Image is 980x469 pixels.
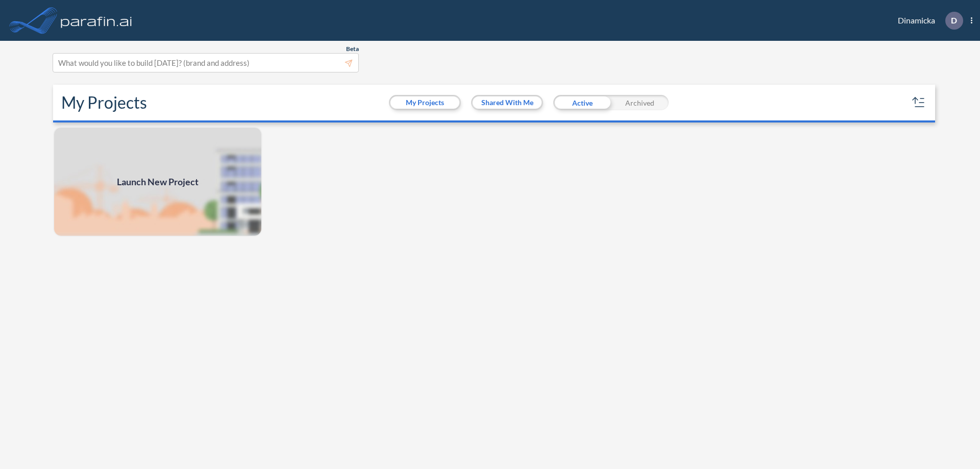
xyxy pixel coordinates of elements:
[911,94,927,111] button: sort
[53,127,262,237] img: add
[59,10,134,31] img: logo
[390,96,459,109] button: My Projects
[553,95,611,110] div: Active
[473,96,542,109] button: Shared With Me
[53,127,262,237] a: Launch New Project
[951,16,957,25] p: D
[883,12,972,30] div: Dinamicka
[117,175,199,189] span: Launch New Project
[346,45,359,53] span: Beta
[611,95,669,110] div: Archived
[61,93,147,112] h2: My Projects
